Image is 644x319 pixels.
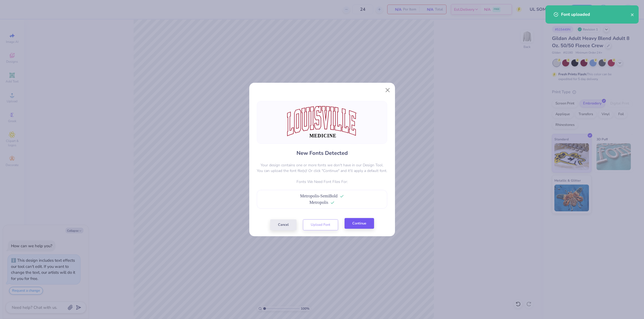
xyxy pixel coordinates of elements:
[270,219,297,230] button: Cancel
[257,162,387,174] p: Your design contains one or more fonts we don't have in our Design Tool. You can upload the font ...
[631,11,634,18] button: close
[297,149,348,157] h4: New Fonts Detected
[309,200,328,205] span: Metropolis
[300,194,338,198] span: Metropolis-SemiBold
[561,11,631,18] div: Font uploaded
[345,218,374,229] button: Continue
[257,179,387,185] p: Fonts We Need Font Files For:
[382,85,393,95] button: Close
